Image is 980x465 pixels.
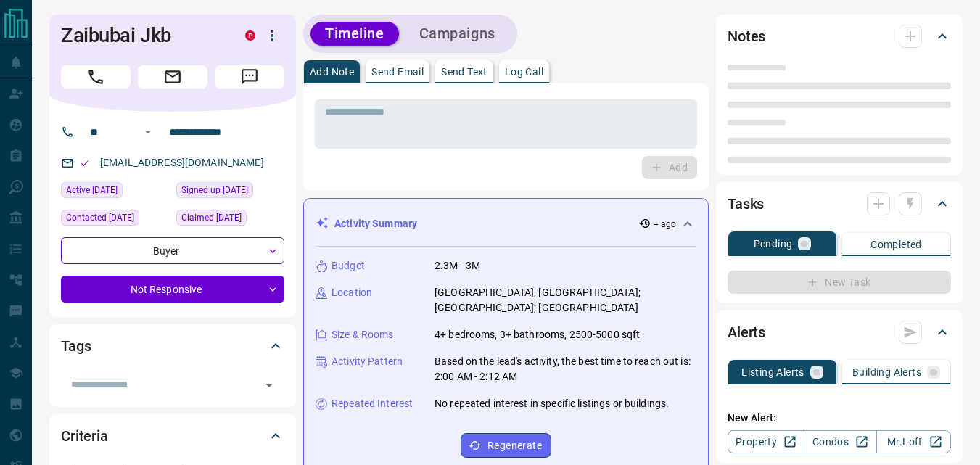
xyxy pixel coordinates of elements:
[245,30,255,41] div: property.ca
[61,210,169,230] div: Sat Mar 15 2025
[61,424,108,448] h2: Criteria
[334,216,417,231] p: Activity Summary
[332,396,413,411] p: Repeated Interest
[259,375,279,395] button: Open
[852,367,921,377] p: Building Alerts
[181,210,242,225] span: Claimed [DATE]
[654,218,676,231] p: -- ago
[61,276,284,303] div: Not Responsive
[215,65,284,89] span: Message
[61,419,284,453] div: Criteria
[138,65,207,89] span: Email
[66,210,134,225] span: Contacted [DATE]
[505,67,543,77] p: Log Call
[461,433,551,458] button: Regenerate
[741,367,804,377] p: Listing Alerts
[728,25,765,48] h2: Notes
[332,354,403,369] p: Activity Pattern
[728,192,764,215] h2: Tasks
[441,67,487,77] p: Send Text
[802,430,876,453] a: Condos
[100,157,264,168] a: [EMAIL_ADDRESS][DOMAIN_NAME]
[728,321,765,344] h2: Alerts
[66,183,118,197] span: Active [DATE]
[310,67,354,77] p: Add Note
[332,285,372,300] p: Location
[139,123,157,141] button: Open
[61,237,284,264] div: Buyer
[316,210,696,237] div: Activity Summary-- ago
[435,354,696,384] p: Based on the lead's activity, the best time to reach out is: 2:00 AM - 2:12 AM
[332,258,365,273] p: Budget
[728,411,951,426] p: New Alert:
[405,22,510,46] button: Campaigns
[870,239,922,250] p: Completed
[61,182,169,202] div: Mon Mar 10 2025
[80,158,90,168] svg: Email Valid
[310,22,399,46] button: Timeline
[61,329,284,363] div: Tags
[728,186,951,221] div: Tasks
[176,182,284,202] div: Mon Mar 10 2025
[61,24,223,47] h1: Zaibubai Jkb
[435,327,640,342] p: 4+ bedrooms, 3+ bathrooms, 2500-5000 sqft
[728,315,951,350] div: Alerts
[728,430,802,453] a: Property
[435,258,480,273] p: 2.3M - 3M
[181,183,248,197] span: Signed up [DATE]
[435,396,669,411] p: No repeated interest in specific listings or buildings.
[332,327,394,342] p: Size & Rooms
[176,210,284,230] div: Mon Mar 10 2025
[435,285,696,316] p: [GEOGRAPHIC_DATA], [GEOGRAPHIC_DATA]; [GEOGRAPHIC_DATA]; [GEOGRAPHIC_DATA]
[876,430,951,453] a: Mr.Loft
[61,65,131,89] span: Call
[371,67,424,77] p: Send Email
[61,334,91,358] h2: Tags
[754,239,793,249] p: Pending
[728,19,951,54] div: Notes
